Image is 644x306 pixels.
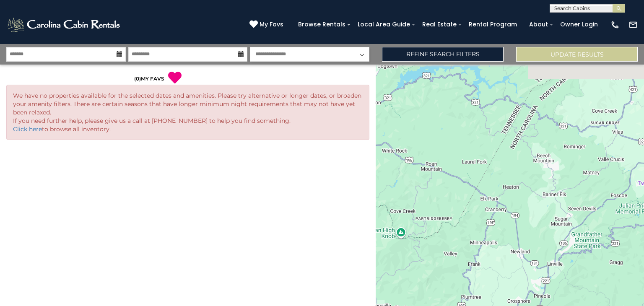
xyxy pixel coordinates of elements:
a: Click here [13,125,42,133]
button: Update Results [516,47,638,62]
a: Real Estate [418,18,461,31]
img: phone-regular-white.png [610,20,620,29]
p: We have no properties available for the selected dates and amenities. Please try alternative or l... [13,91,363,133]
img: mail-regular-white.png [628,20,638,29]
span: My Favs [260,20,283,29]
a: Local Area Guide [353,18,414,31]
span: 0 [136,75,139,82]
a: My Favs [249,20,286,29]
img: White-1-2.png [6,16,122,33]
a: Refine Search Filters [382,47,504,62]
a: About [525,18,552,31]
a: Owner Login [556,18,602,31]
a: Rental Program [465,18,521,31]
a: (0)MY FAVS [134,75,164,82]
span: ( ) [134,75,141,82]
a: Browse Rentals [294,18,350,31]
